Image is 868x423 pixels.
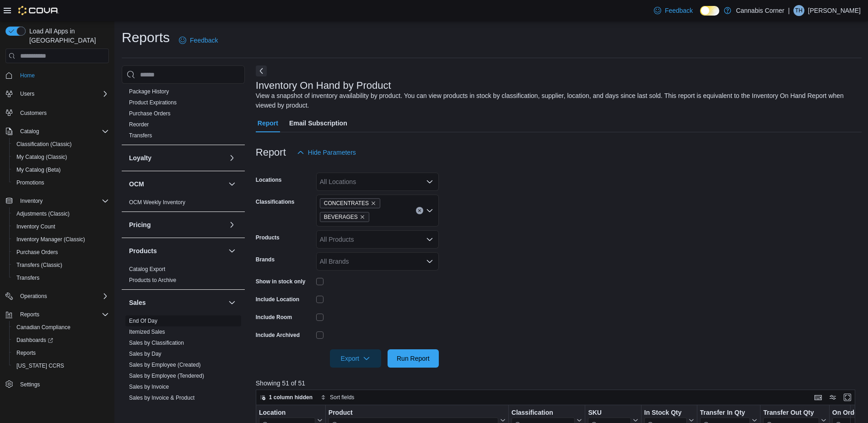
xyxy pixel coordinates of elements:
[16,88,109,99] span: Users
[13,221,109,232] span: Inventory Count
[269,394,313,401] span: 1 column hidden
[512,409,575,418] div: Classification
[20,109,47,117] span: Customers
[256,198,295,206] label: Classifications
[129,220,225,229] button: Pricing
[26,27,109,45] span: Load All Apps in [GEOGRAPHIC_DATA]
[2,125,113,138] button: Catalog
[16,261,62,269] span: Transfers (Classic)
[335,349,376,368] span: Export
[397,354,430,363] span: Run Report
[226,152,237,163] button: Loyalty
[129,351,162,357] a: Sales by Day
[9,151,113,163] button: My Catalog (Classic)
[20,381,40,388] span: Settings
[763,409,819,418] div: Transfer Out Qty
[16,362,64,369] span: [US_STATE] CCRS
[16,249,58,256] span: Purchase Orders
[293,143,360,162] button: Hide Parameters
[256,331,300,339] label: Include Archived
[226,179,237,190] button: OCM
[13,335,57,346] a: Dashboards
[13,208,109,219] span: Adjustments (Classic)
[20,128,39,135] span: Catalog
[9,347,113,359] button: Reports
[129,121,149,128] a: Reorder
[20,293,47,300] span: Operations
[388,349,439,368] button: Run Report
[13,177,48,188] a: Promotions
[9,220,113,233] button: Inventory Count
[256,379,862,388] p: Showing 51 of 51
[129,199,185,206] span: OCM Weekly Inventory
[122,197,245,211] div: OCM
[16,126,109,137] span: Catalog
[122,28,170,47] h1: Reports
[129,246,225,255] button: Products
[129,384,169,390] a: Sales by Invoice
[13,260,109,271] span: Transfers (Classic)
[9,176,113,189] button: Promotions
[256,314,292,321] label: Include Room
[13,260,66,271] a: Transfers (Classic)
[129,179,225,189] button: OCM
[226,245,237,256] button: Products
[426,207,433,214] button: Open list of options
[129,132,152,139] a: Transfers
[256,256,275,263] label: Brands
[256,91,857,110] div: View a snapshot of inventory availability by product. You can view products in stock by classific...
[13,322,74,333] a: Canadian Compliance
[18,6,59,15] img: Cova
[16,108,50,119] a: Customers
[329,409,498,418] div: Product
[226,219,237,230] button: Pricing
[129,110,171,117] span: Purchase Orders
[13,347,39,358] a: Reports
[129,88,169,95] span: Package History
[129,277,176,284] span: Products to Archive
[129,121,149,128] span: Reorder
[16,153,67,161] span: My Catalog (Classic)
[9,321,113,334] button: Canadian Compliance
[16,223,55,230] span: Inventory Count
[2,106,113,119] button: Customers
[289,114,347,132] span: Email Subscription
[13,272,109,283] span: Transfers
[16,210,70,217] span: Adjustments (Classic)
[16,379,109,390] span: Settings
[16,349,36,357] span: Reports
[16,291,109,302] span: Operations
[256,234,280,241] label: Products
[258,114,278,132] span: Report
[256,80,391,91] h3: Inventory On Hand by Product
[371,201,376,206] button: Remove CONCENTRATES from selection in this group
[13,152,71,163] a: My Catalog (Classic)
[9,359,113,372] button: [US_STATE] CCRS
[226,297,237,308] button: Sales
[13,139,75,150] a: Classification (Classic)
[13,234,89,245] a: Inventory Manager (Classic)
[129,317,157,325] span: End Of Day
[2,378,113,391] button: Settings
[129,153,151,163] h3: Loyalty
[129,110,171,117] a: Purchase Orders
[308,148,356,157] span: Hide Parameters
[9,334,113,347] a: Dashboards
[13,139,109,150] span: Classification (Classic)
[324,199,369,208] span: CONCENTRATES
[129,132,152,139] span: Transfers
[9,163,113,176] button: My Catalog (Beta)
[700,16,701,16] span: Dark Mode
[13,152,109,163] span: My Catalog (Classic)
[20,90,34,98] span: Users
[2,308,113,321] button: Reports
[129,153,225,163] button: Loyalty
[129,373,204,379] a: Sales by Employee (Tendered)
[330,349,381,368] button: Export
[16,236,85,243] span: Inventory Manager (Classic)
[650,1,696,20] a: Feedback
[16,274,39,282] span: Transfers
[16,336,53,344] span: Dashboards
[20,197,43,205] span: Inventory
